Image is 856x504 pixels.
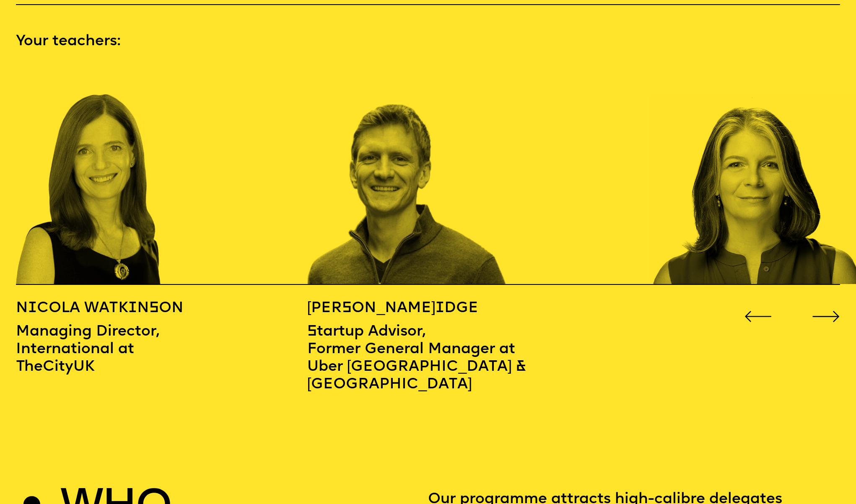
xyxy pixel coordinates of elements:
[16,32,840,52] p: Your teachers:
[744,307,772,318] button: Go to previous slide
[307,299,650,318] p: [PERSON_NAME] dge
[16,318,307,376] p: Managing Director, International at TheCityUK
[28,301,37,316] span: i
[812,307,840,318] button: Go to next slide
[436,301,444,316] span: i
[16,299,307,318] p: N cola Watk nson
[307,318,650,393] p: Startup Advisor, Former General Manager at Uber [GEOGRAPHIC_DATA] & [GEOGRAPHIC_DATA]
[128,301,137,316] span: i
